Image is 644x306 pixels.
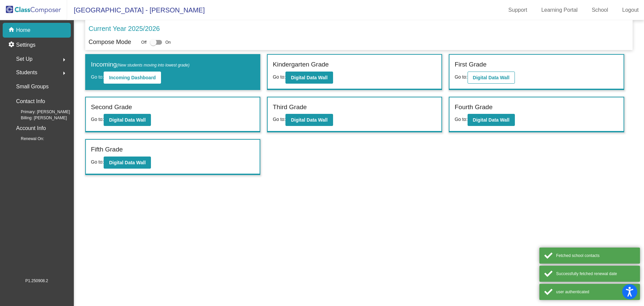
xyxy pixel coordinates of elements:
[473,117,509,123] b: Digital Data Wall
[556,271,635,277] div: Successfully fetched renewal date
[16,97,45,106] p: Contact Info
[273,102,307,112] label: Third Grade
[285,72,333,84] button: Digital Data Wall
[165,39,171,45] span: On
[91,74,104,80] span: Go to:
[503,5,533,15] a: Support
[91,159,104,165] span: Go to:
[16,54,33,64] span: Set Up
[91,102,132,112] label: Second Grade
[10,136,44,142] span: Renewal On:
[104,114,151,126] button: Digital Data Wall
[454,74,467,80] span: Go to:
[91,60,190,70] label: Incoming
[16,68,37,77] span: Students
[16,41,36,49] p: Settings
[586,5,613,15] a: School
[8,41,16,49] mat-icon: settings
[60,69,68,77] mat-icon: arrow_right
[454,117,467,122] span: Go to:
[617,5,644,15] a: Logout
[473,75,509,80] b: Digital Data Wall
[67,5,205,15] span: [GEOGRAPHIC_DATA] - [PERSON_NAME]
[16,82,49,91] p: Small Groups
[104,157,151,169] button: Digital Data Wall
[273,60,329,70] label: Kindergarten Grade
[285,114,333,126] button: Digital Data Wall
[8,26,16,34] mat-icon: home
[556,289,635,295] div: user authenticated
[109,117,146,123] b: Digital Data Wall
[273,74,285,80] span: Go to:
[556,253,635,259] div: Fetched school contacts
[10,109,70,115] span: Primary: [PERSON_NAME]
[89,24,160,34] p: Current Year 2025/2026
[468,114,515,126] button: Digital Data Wall
[291,117,327,123] b: Digital Data Wall
[468,72,515,84] button: Digital Data Wall
[10,115,67,121] span: Billing: [PERSON_NAME]
[454,60,486,70] label: First Grade
[109,160,146,165] b: Digital Data Wall
[60,56,68,64] mat-icon: arrow_right
[454,102,492,112] label: Fourth Grade
[104,72,161,84] button: Incoming Dashboard
[89,38,131,47] p: Compose Mode
[16,26,31,34] p: Home
[91,117,104,122] span: Go to:
[16,124,46,133] p: Account Info
[141,39,147,45] span: Off
[91,145,123,155] label: Fifth Grade
[117,63,190,68] span: (New students moving into lowest grade)
[273,117,285,122] span: Go to:
[291,75,327,80] b: Digital Data Wall
[536,5,583,15] a: Learning Portal
[109,75,156,80] b: Incoming Dashboard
